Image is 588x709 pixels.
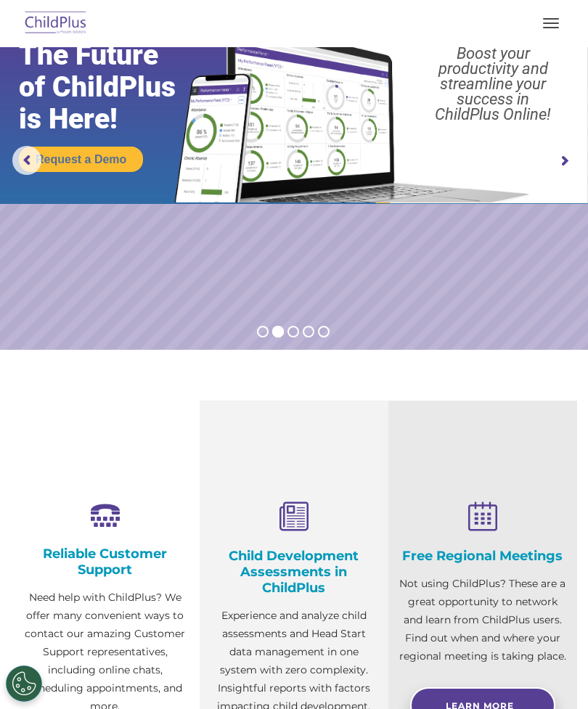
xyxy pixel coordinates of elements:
[399,548,566,564] h4: Free Regional Meetings
[211,548,377,596] h4: Child Development Assessments in ChildPlus
[6,665,42,702] button: Cookies Settings
[22,7,90,41] img: ChildPlus by Procare Solutions
[19,39,207,135] rs-layer: The Future of ChildPlus is Here!
[399,575,566,665] p: Not using ChildPlus? These are a great opportunity to network and learn from ChildPlus users. Fin...
[19,147,143,172] a: Request a Demo
[22,546,189,578] h4: Reliable Customer Support
[406,46,580,122] rs-layer: Boost your productivity and streamline your success in ChildPlus Online!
